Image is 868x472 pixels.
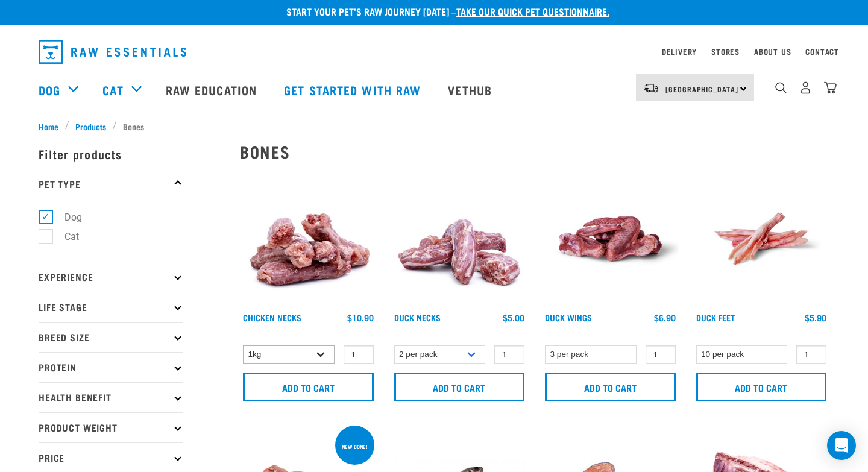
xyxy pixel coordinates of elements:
[102,81,123,99] a: Cat
[39,352,183,382] p: Protein
[39,120,65,133] a: Home
[775,82,787,93] img: home-icon-1@2x.png
[243,373,374,401] input: Add to cart
[456,8,609,14] a: take our quick pet questionnaire.
[754,49,791,54] a: About Us
[436,66,507,114] a: Vethub
[494,345,524,364] input: 1
[696,373,827,401] input: Add to cart
[45,210,87,225] label: Dog
[665,87,738,91] span: [GEOGRAPHIC_DATA]
[654,313,676,323] div: $6.90
[693,171,830,307] img: Raw Essentials Duck Feet Raw Meaty Bones For Dogs
[824,81,837,94] img: home-icon@2x.png
[347,313,374,323] div: $10.90
[696,315,735,319] a: Duck Feet
[39,322,183,352] p: Breed Size
[75,120,106,133] span: Products
[545,315,592,319] a: Duck Wings
[39,120,829,133] nav: breadcrumbs
[542,171,679,307] img: Raw Essentials Duck Wings Raw Meaty Bones For Pets
[391,171,528,307] img: Pile Of Duck Necks For Pets
[45,229,84,244] label: Cat
[29,35,839,69] nav: dropdown navigation
[39,412,183,442] p: Product Weight
[39,40,186,64] img: Raw Essentials Logo
[805,49,839,54] a: Contact
[545,373,676,401] input: Add to cart
[154,66,272,114] a: Raw Education
[796,345,826,364] input: 1
[827,431,856,460] div: Open Intercom Messenger
[39,120,58,133] span: Home
[503,313,524,323] div: $5.00
[643,83,659,93] img: van-moving.png
[336,438,373,456] div: New bone!
[711,49,740,54] a: Stores
[39,169,183,199] p: Pet Type
[646,345,676,364] input: 1
[39,139,183,169] p: Filter products
[662,49,697,54] a: Delivery
[39,292,183,322] p: Life Stage
[799,81,812,94] img: user.png
[69,120,113,133] a: Products
[39,262,183,292] p: Experience
[240,171,377,307] img: Pile Of Chicken Necks For Pets
[805,313,826,323] div: $5.90
[344,345,374,364] input: 1
[394,373,525,401] input: Add to cart
[39,382,183,412] p: Health Benefit
[240,142,829,161] h2: Bones
[243,315,301,319] a: Chicken Necks
[394,315,441,319] a: Duck Necks
[272,66,436,114] a: Get started with Raw
[39,81,60,99] a: Dog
